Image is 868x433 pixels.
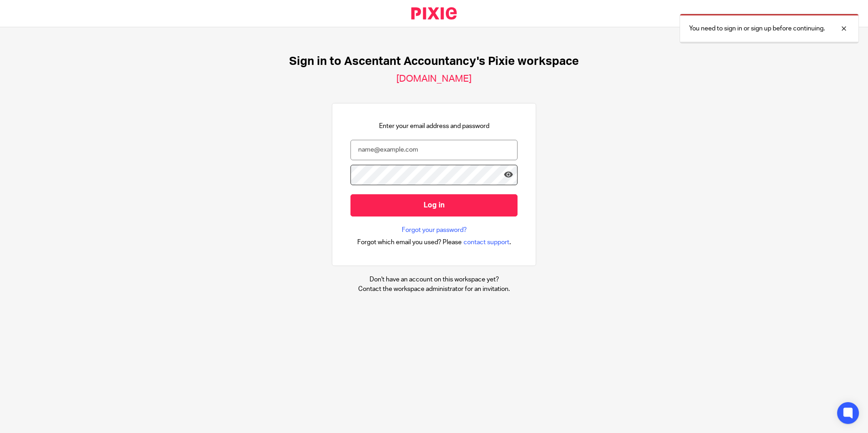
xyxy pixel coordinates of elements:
[402,226,467,235] a: Forgot your password?
[357,237,511,247] div: .
[289,54,579,69] h1: Sign in to Ascentant Accountancy's Pixie workspace
[358,285,510,294] p: Contact the workspace administrator for an invitation.
[379,122,489,131] p: Enter your email address and password
[396,73,472,85] h2: [DOMAIN_NAME]
[357,238,462,247] span: Forgot which email you used? Please
[350,140,518,160] input: name@example.com
[464,238,509,247] span: contact support
[689,24,825,33] p: You need to sign in or sign up before continuing.
[350,194,518,216] input: Log in
[358,275,510,284] p: Don't have an account on this workspace yet?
